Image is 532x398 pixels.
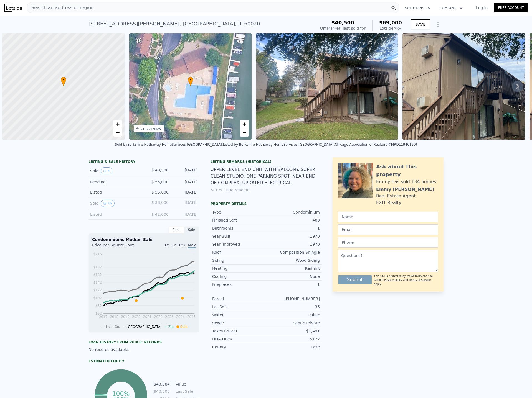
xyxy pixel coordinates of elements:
div: • [188,77,193,86]
span: • [188,78,193,83]
tspan: 2018 [110,315,118,319]
div: Price per Square Foot [92,242,144,251]
span: [GEOGRAPHIC_DATA] [127,325,162,329]
div: Bathrooms [212,225,266,231]
button: View historical data [101,167,112,174]
tspan: 2023 [165,315,174,319]
div: Parcel [212,296,266,302]
div: County [212,344,266,350]
div: Fireplaces [212,282,266,287]
td: $40,084 [153,381,170,387]
div: Listing Remarks (Historical) [211,160,321,164]
tspan: $102 [93,296,102,300]
div: Wood Siding [266,258,320,263]
div: Listed [90,189,140,195]
div: 1 [266,225,320,231]
tspan: 2017 [99,315,108,319]
div: [DATE] [173,212,198,217]
button: Solutions [401,3,435,13]
div: Year Built [212,233,266,239]
div: Lake [266,344,320,350]
div: Lot Sqft [212,304,266,310]
div: $172 [266,336,320,342]
span: $ 42,000 [151,212,169,217]
tspan: 100% [112,390,130,397]
a: Zoom out [240,128,249,137]
span: • [61,78,66,83]
span: 1Y [164,243,169,247]
div: Radiant [266,266,320,271]
div: Loan history from public records [88,340,199,345]
span: $69,000 [379,20,402,25]
div: EXIT Realty [376,199,401,206]
div: LISTING & SALE HISTORY [88,160,199,165]
div: No records available. [88,347,199,352]
div: Condominium [266,209,320,215]
div: 400 [266,217,320,223]
tspan: $182 [93,265,102,269]
button: Continue reading [211,187,250,193]
span: Max [188,243,196,248]
div: HOA Dues [212,336,266,342]
a: Terms of Service [409,278,431,281]
td: Value [174,381,199,387]
div: Water [212,312,266,318]
span: $ 40,500 [151,168,169,172]
div: Year Improved [212,242,266,247]
div: Sale [184,226,199,233]
a: Zoom in [113,120,122,128]
tspan: 2025 [187,315,196,319]
div: Sold [90,167,140,174]
button: View historical data [101,200,114,207]
td: $40,500 [153,388,170,394]
div: [DATE] [173,179,198,185]
div: None [266,274,320,279]
div: $1,491 [266,328,320,334]
tspan: $162 [93,273,102,277]
img: Lotside [4,4,22,12]
div: [DATE] [173,200,198,207]
span: − [116,129,119,136]
button: Show Options [432,19,444,30]
tspan: $122 [93,288,102,292]
img: Sale: 24042038 Parcel: 29781642 [256,33,398,140]
div: This site is protected by reCAPTCHA and the Google and apply. [374,274,438,286]
div: Septic-Private [266,320,320,326]
div: Public [266,312,320,318]
div: Lotside ARV [379,25,402,31]
div: 36 [266,304,320,310]
tspan: 2024 [176,315,185,319]
div: Pending [90,179,140,185]
div: • [61,77,66,86]
span: − [243,129,246,136]
tspan: $62 [95,312,102,315]
span: $ 55,000 [151,180,169,184]
div: Type [212,209,266,215]
a: Privacy Policy [384,278,402,281]
div: Rent [168,226,184,233]
button: Company [435,3,467,13]
a: Zoom in [240,120,249,128]
tspan: $142 [93,281,102,284]
input: Email [338,224,438,235]
img: Sale: 24042038 Parcel: 29781642 [402,33,525,140]
tspan: 2022 [154,315,163,319]
div: Property details [211,202,321,206]
div: Ask about this property [376,163,438,178]
div: Listed by Berkshire Hathaway HomeServices [GEOGRAPHIC_DATA] (Chicago Association of Realtors #MRD... [223,143,417,147]
span: 10Y [178,243,186,247]
div: 1 [266,282,320,287]
div: Sold by Berkshire Hathaway HomeServices [GEOGRAPHIC_DATA] . [115,143,223,147]
div: [DATE] [173,189,198,195]
div: Listed [90,212,140,217]
div: Heating [212,266,266,271]
div: Estimated Equity [88,359,199,363]
span: $40,500 [331,20,354,25]
div: Taxes (2023) [212,328,266,334]
span: 3Y [171,243,176,247]
tspan: 2020 [132,315,141,319]
button: Submit [338,275,372,284]
span: $ 55,000 [151,190,169,194]
div: 1970 [266,242,320,247]
input: Phone [338,237,438,248]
